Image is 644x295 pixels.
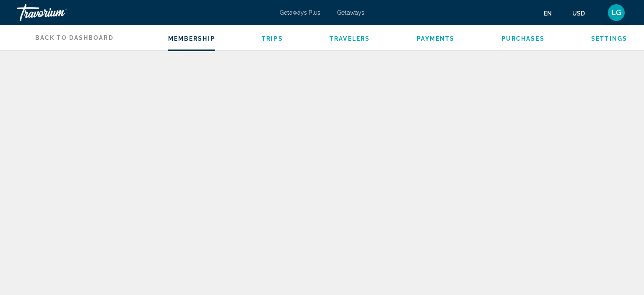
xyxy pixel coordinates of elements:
[330,35,370,42] a: Travelers
[168,35,215,42] a: Membership
[572,10,585,17] span: USD
[572,7,593,19] button: Change currency
[501,35,545,42] a: Purchases
[544,10,552,17] span: en
[17,25,114,50] a: Back to Dashboard
[337,9,364,16] a: Getaways
[611,8,621,17] span: LG
[17,2,101,23] a: Travorium
[280,9,320,16] a: Getaways Plus
[544,7,560,19] button: Change language
[417,35,455,42] a: Payments
[262,35,283,42] a: Trips
[605,4,627,21] button: User Menu
[591,35,627,42] a: Settings
[35,34,114,41] span: Back to Dashboard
